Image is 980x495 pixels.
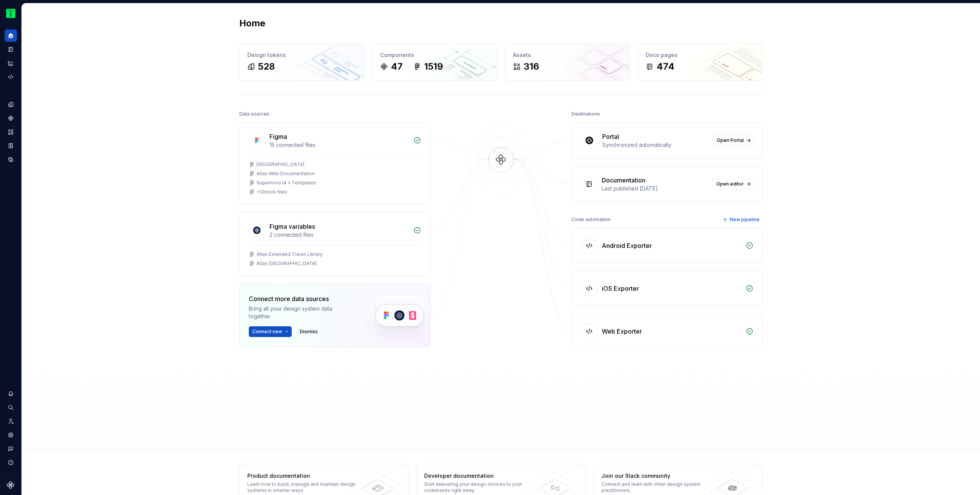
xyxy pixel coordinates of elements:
div: Destinations [572,109,600,119]
a: Figma15 connected files[GEOGRAPHIC_DATA]Atlas Web DocumentationSupernova IA + Templates+12more files [239,122,431,205]
button: Dismiss [296,326,321,337]
div: Assets [513,51,622,59]
a: Home [5,29,17,42]
div: Components [380,51,489,59]
button: Connect new [249,326,292,337]
div: Design tokens [247,51,356,59]
div: 15 connected files [269,141,409,149]
div: Atlas Extended Token Library [256,251,323,257]
a: Assets [5,126,17,138]
div: Code automation [572,214,611,225]
div: Product documentation [247,472,359,480]
svg: Supernova Logo [7,481,15,489]
div: 528 [258,60,275,73]
div: Portal [602,132,619,141]
div: Android Exporter [602,241,652,250]
button: Contact support [5,443,17,455]
div: + 12 more files [256,189,287,195]
img: 0ed0e8b8-9446-497d-bad0-376821b19aa5.png [6,9,15,18]
a: Analytics [5,57,17,69]
a: Open Portal [713,135,753,146]
div: Figma [269,132,287,141]
a: Design tokens528 [239,43,364,81]
div: Start delivering your design choices to your codebases right away. [424,481,536,493]
div: iOS Exporter [602,284,639,293]
div: 47 [391,60,403,73]
span: New pipeline [730,217,759,223]
div: Bring all your design system data together. [249,305,352,320]
div: 316 [524,60,539,73]
div: [GEOGRAPHIC_DATA] [256,161,304,168]
a: Documentation [5,43,17,55]
a: Storybook stories [5,140,17,152]
a: Docs pages474 [638,43,763,81]
a: Components [5,112,17,124]
div: Docs pages [646,51,755,59]
div: 2 connected files [269,231,409,239]
div: Learn how to build, manage and maintain design systems in smarter ways. [247,481,359,493]
div: Connect more data sources [249,294,352,303]
div: Join our Slack community [601,472,713,480]
div: Data sources [239,109,269,119]
div: Synchronized automatically [602,141,709,149]
div: Documentation [602,176,645,185]
span: Dismiss [300,329,318,335]
span: Open Portal [717,137,744,143]
div: Figma variables [269,222,315,231]
button: Search ⌘K [5,401,17,414]
a: Design tokens [5,98,17,111]
div: Supernova IA + Templates [256,180,316,186]
a: Components471519 [372,43,497,81]
div: Atlas [GEOGRAPHIC_DATA] [256,261,317,267]
h2: Home [239,17,265,29]
a: Figma variables2 connected filesAtlas Extended Token LibraryAtlas [GEOGRAPHIC_DATA] [239,212,431,276]
div: Atlas Web Documentation [256,171,315,177]
a: Code automation [5,71,17,83]
div: Connect and learn with other design system practitioners. [601,481,713,493]
div: Developer documentation [424,472,536,480]
button: Notifications [5,388,17,400]
a: Open editor [713,179,753,189]
a: Assets316 [505,43,630,81]
span: Connect new [252,329,282,335]
a: Data sources [5,153,17,166]
div: Last published [DATE] [602,185,708,192]
a: Invite team [5,415,17,427]
div: 1519 [424,60,443,73]
a: Settings [5,429,17,441]
div: Web Exporter [602,327,642,336]
span: Open editor [716,181,744,187]
div: 474 [657,60,675,73]
button: New pipeline [720,214,763,225]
